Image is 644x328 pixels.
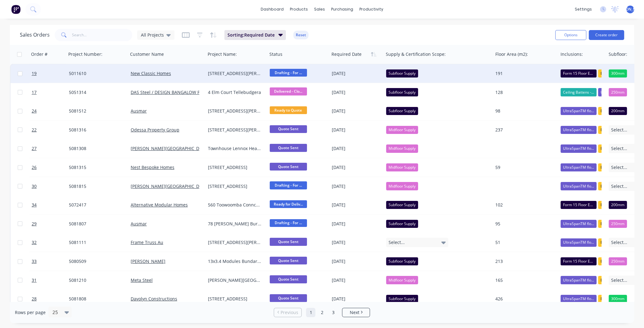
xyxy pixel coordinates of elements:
button: UltraSpanTM floor system - Supply OnlyBuilders pack* (as per US calculations of hardware required) [561,107,634,115]
div: [DATE] [332,70,381,77]
div: Subfloor Supply [386,257,418,265]
div: productivity [356,5,386,14]
div: Subfloor Supply [386,69,418,78]
a: DAS Steel / DESIGN BANGALOW PTY LTD [131,89,214,95]
div: Midfloor Supply [386,276,418,284]
span: Builders pack* (as per US calculations of hardware required) [601,145,632,152]
span: Form 15 Floor Engineering certificate (or similar) [563,202,594,208]
div: [DATE] [332,239,381,246]
div: Subfloor: [609,51,627,57]
div: [DATE] [332,127,381,133]
div: 300mm [609,295,627,303]
div: 5081807 [69,221,123,227]
span: Drafting - For ... [270,219,307,227]
div: Order # [31,51,47,57]
div: [STREET_ADDRESS][PERSON_NAME] mod [208,239,262,246]
div: Midfloor Supply [386,163,418,171]
div: [DATE] [332,221,381,227]
div: 5072417 [69,202,123,208]
div: [STREET_ADDRESS][PERSON_NAME] [208,127,262,133]
span: Quote Sent [270,294,307,302]
div: Midfloor Supply [386,126,418,134]
div: [DATE] [332,202,381,208]
a: [PERSON_NAME][GEOGRAPHIC_DATA] Co [131,183,215,189]
div: Project Name: [208,51,237,57]
span: Ready to Quote [270,106,307,114]
span: Next [350,309,359,316]
div: 4 Elm Court Tellebudgera [208,89,262,95]
div: [DATE] [332,145,381,152]
a: Ausmar [131,221,147,227]
button: UltraSpanTM floor system - Supply OnlyBuilders pack* (as per US calculations of hardware required) [561,220,634,228]
span: Ready for Deliv... [270,200,307,208]
div: [DATE] [332,108,381,114]
div: Inclusions: [561,51,583,57]
button: UltraSpanTM floor system - Supply OnlyBuilders pack* (as per US calculations of hardware required) [561,295,634,303]
span: Select... [611,164,627,171]
a: 31 [32,271,69,290]
span: UltraSpanTM floor system - Supply Only [563,239,594,246]
span: UltraSpanTM floor system - Supply Only [563,108,594,114]
a: Next page [342,309,370,316]
span: Quote Sent [270,238,307,246]
a: 24 [32,102,69,120]
button: UltraSpanTM floor system - Supply OnlyBuilders pack* (as per US calculations of hardware required) [561,163,634,171]
a: 28 [32,290,69,308]
div: [STREET_ADDRESS][PERSON_NAME] [208,70,262,77]
div: [PERSON_NAME][GEOGRAPHIC_DATA], [STREET_ADDRESS] [208,277,262,283]
span: Builders pack* (as per US calculations of hardware required) [601,108,632,114]
a: 30 [32,177,69,196]
div: Required Date [331,51,362,57]
span: 34 [32,202,37,208]
span: Delivered - Clo... [270,87,307,95]
div: [DATE] [332,296,381,302]
ul: Pagination [271,308,372,317]
span: Quote Sent [270,144,307,152]
button: Create order [589,30,624,40]
div: 5011610 [69,70,123,77]
span: Drafting - For ... [270,181,307,189]
span: 19 [32,70,37,77]
a: Ausmar [131,108,147,114]
div: Midfloor Supply [386,182,418,190]
a: 17 [32,83,69,102]
div: Subfloor Supply [386,295,418,303]
div: products [287,5,311,14]
span: Select... [611,127,627,133]
span: 32 [32,239,37,246]
a: Page 3 [328,308,338,317]
div: 5081512 [69,108,123,114]
a: [PERSON_NAME][GEOGRAPHIC_DATA] Co [131,145,215,151]
div: 200mm [609,107,627,115]
div: [DATE] [332,258,381,264]
div: 98 [495,108,552,114]
span: Builders pack* (as per US calculations of hardware required) [601,183,632,189]
div: 78 [PERSON_NAME] Burneside 4560 [208,221,262,227]
div: 5081210 [69,277,123,283]
a: dashboard [258,5,287,14]
img: Factory [11,5,20,14]
a: 26 [32,158,69,177]
span: 29 [32,221,37,227]
div: 5081111 [69,239,123,246]
span: UltraSpanTM floor system - Supply Only [563,277,594,283]
a: Meta Steel [131,277,153,283]
a: 22 [32,121,69,139]
div: Customer Name [130,51,164,57]
div: 51 [495,239,552,246]
a: Page 1 is your current page [306,308,315,317]
div: 5051314 [69,89,123,95]
span: Form 15 Floor Engineering certificate (or similar) [563,70,594,77]
div: Supply & Certification Scope: [386,51,446,57]
a: 34 [32,196,69,214]
h1: Sales Orders [20,32,50,38]
div: [DATE] [332,89,381,95]
div: 250mm [609,88,627,96]
div: Subfloor Supply [386,201,418,209]
a: 19 [32,64,69,83]
a: 27 [32,139,69,158]
div: 5081315 [69,164,123,171]
div: Status [269,51,282,57]
button: Options [555,30,586,40]
a: [PERSON_NAME] [131,258,165,264]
